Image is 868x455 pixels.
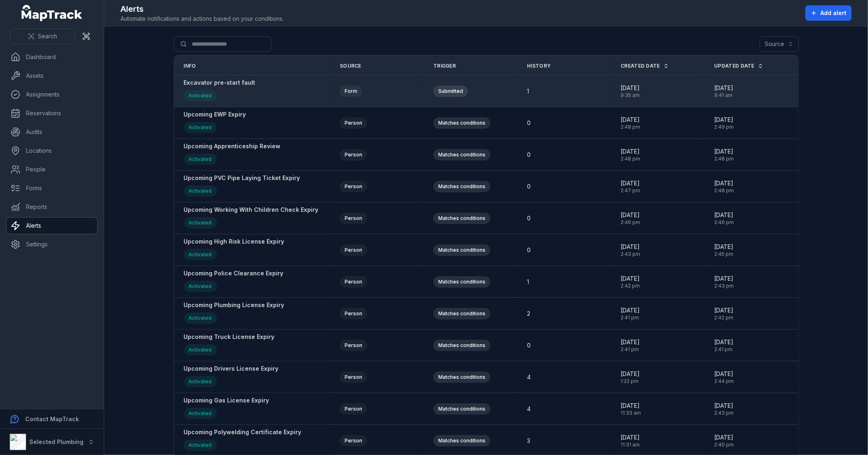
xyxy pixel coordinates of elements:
div: Person [340,213,367,224]
span: 2:42 pm [621,283,640,289]
span: 2:46 pm [621,219,640,226]
div: Activated [184,376,217,387]
span: 2:41 pm [621,346,640,353]
a: Locations [7,143,97,159]
div: Activated [184,154,217,165]
div: Form [340,86,362,97]
span: 0 [527,214,531,222]
div: Activated [184,344,217,356]
span: 2:42 pm [714,314,733,321]
div: Activated [184,90,217,101]
span: [DATE] [714,433,734,442]
span: [DATE] [621,338,640,346]
span: [DATE] [714,306,733,314]
time: 8/18/2025, 2:43:54 PM [714,402,734,416]
div: Matches conditions [433,435,490,446]
div: Activated [184,249,217,260]
span: 11:31 am [621,442,640,448]
span: [DATE] [621,402,641,410]
time: 8/18/2025, 2:43:24 PM [714,275,734,289]
div: Matches conditions [433,340,490,351]
span: 2:41 pm [714,346,733,353]
div: Person [340,244,367,256]
div: Matches conditions [433,276,490,288]
span: 2 [527,310,530,318]
span: 2:46 pm [714,219,734,226]
span: 2:48 pm [621,156,640,162]
a: Updated Date [714,63,763,69]
span: [DATE] [621,243,640,251]
strong: Selected Plumbing [29,438,83,445]
span: 2:43 pm [714,283,734,289]
div: Matches conditions [433,308,490,319]
span: 2:43 pm [714,410,734,416]
span: 4 [527,373,531,381]
span: [DATE] [621,306,640,314]
span: 0 [527,119,531,127]
h2: Alerts [120,3,284,15]
a: Reservations [7,105,97,121]
div: Person [340,403,367,415]
span: [DATE] [621,370,640,378]
a: Dashboard [7,49,97,65]
span: [DATE] [714,84,733,92]
div: Person [340,117,367,129]
span: Add alert [820,9,846,17]
span: [DATE] [621,211,640,219]
time: 8/20/2025, 9:41:10 AM [714,84,733,99]
button: Source [760,36,799,52]
span: [DATE] [621,275,640,283]
strong: Contact MapTrack [25,415,79,422]
span: [DATE] [621,116,640,124]
div: Person [340,435,367,446]
time: 8/18/2025, 2:46:52 PM [714,211,734,226]
span: 2:41 pm [621,314,640,321]
time: 8/18/2025, 2:41:55 PM [621,306,640,321]
a: Reports [7,199,97,215]
span: 2:49 pm [714,124,734,130]
a: Upcoming High Risk License ExpiryActivated [184,237,284,262]
time: 8/18/2025, 2:48:55 PM [621,116,640,130]
div: Person [340,340,367,351]
a: Settings [7,236,97,253]
span: [DATE] [621,433,640,442]
span: [DATE] [714,370,734,378]
a: MapTrack [22,5,83,21]
time: 8/18/2025, 2:46:07 PM [621,211,640,226]
strong: Upcoming Polywelding Certificate Expiry [184,428,302,436]
a: Upcoming EWP ExpiryActivated [184,110,246,135]
time: 8/18/2025, 2:43:36 PM [621,243,640,257]
div: Activated [184,408,217,419]
span: [DATE] [621,147,640,156]
a: Audits [7,124,97,140]
strong: Upcoming PVC Pipe Laying Ticket Expiry [184,174,300,182]
a: Assets [7,68,97,84]
div: Activated [184,440,217,451]
div: Matches conditions [433,403,490,415]
span: 3 [527,437,530,445]
a: Upcoming Police Clearance ExpiryActivated [184,269,284,294]
strong: Upcoming EWP Expiry [184,110,246,119]
span: 9:41 am [714,92,733,99]
time: 8/18/2025, 2:48:20 PM [621,147,640,162]
strong: Upcoming Truck License Expiry [184,333,275,341]
strong: Upcoming Drivers License Expiry [184,365,279,373]
a: Upcoming Apprenticeship ReviewActivated [184,142,281,167]
a: Upcoming Truck License ExpiryActivated [184,333,275,358]
button: Search [10,29,75,44]
a: Upcoming Plumbing License ExpiryActivated [184,301,284,326]
span: 0 [527,182,531,191]
div: Activated [184,281,217,292]
a: Created Date [621,63,669,69]
strong: Upcoming Working With Children Check Expiry [184,206,319,214]
div: Activated [184,312,217,324]
a: Alerts [7,218,97,234]
strong: Upcoming High Risk License Expiry [184,237,284,246]
div: Matches conditions [433,244,490,256]
a: Excavator pre-start faultActivated [184,79,256,103]
span: [DATE] [714,147,734,156]
time: 8/18/2025, 2:44:05 PM [714,370,734,385]
div: Person [340,181,367,192]
div: Matches conditions [433,213,490,224]
div: Matches conditions [433,117,490,129]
